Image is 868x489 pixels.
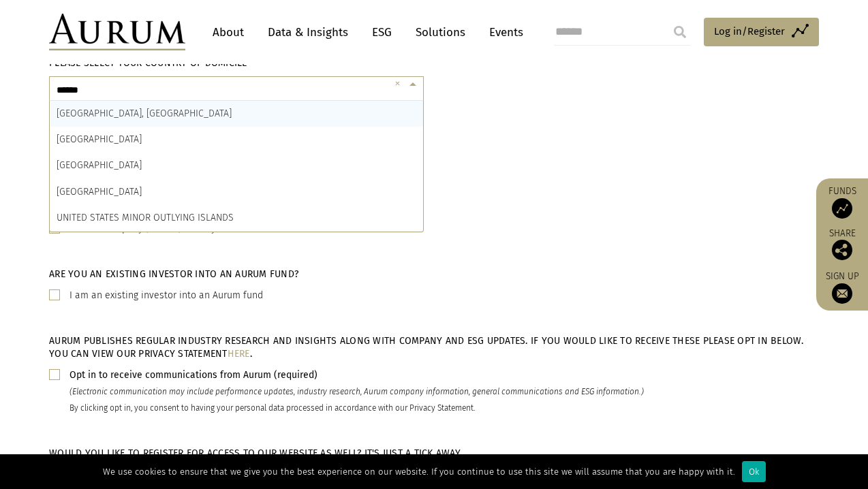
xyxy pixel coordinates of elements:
[49,334,819,360] h5: AURUM PUBLISHES REGULAR INDUSTRY RESEARCH AND INSIGHTS ALONG WITH COMPANY AND ESG UPDATES. IF YOU...
[742,461,766,482] div: Ok
[57,186,142,198] span: [GEOGRAPHIC_DATA]
[69,387,644,396] i: (Electronic communication may include performance updates, industry research, Aurum company infor...
[49,100,424,232] ng-dropdown-panel: Options list
[57,212,234,223] span: UNITED STATES MINOR OUTLYING ISLANDS
[57,108,232,119] span: [GEOGRAPHIC_DATA], [GEOGRAPHIC_DATA]
[365,20,399,45] a: ESG
[832,283,852,304] img: Sign up to our newsletter
[49,268,819,281] h5: Are you an existing investor into an Aurum fund?
[482,20,523,45] a: Events
[823,229,861,260] div: Share
[206,20,251,45] a: About
[394,77,406,92] span: Clear all
[57,159,142,171] span: [GEOGRAPHIC_DATA]
[832,198,852,219] img: Access Funds
[714,23,785,40] span: Log in/Register
[69,403,475,413] small: By clicking opt in, you consent to having your personal data processed in accordance with our Pri...
[49,14,185,50] img: Aurum
[69,369,317,381] b: Opt in to receive communications from Aurum (required)
[69,287,263,304] label: I am an existing investor into an Aurum fund
[666,18,694,46] input: Submit
[704,18,819,46] a: Log in/Register
[49,447,555,460] h5: Would you like to register for access to our website as well? It's just a tick away ...
[261,20,355,45] a: Data & Insights
[823,185,861,219] a: Funds
[832,240,852,260] img: Share this post
[823,270,861,304] a: Sign up
[57,133,142,145] span: [GEOGRAPHIC_DATA]
[409,20,472,45] a: Solutions
[49,121,819,134] h5: Now please select the investor type that best describes you
[228,348,250,360] a: HERE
